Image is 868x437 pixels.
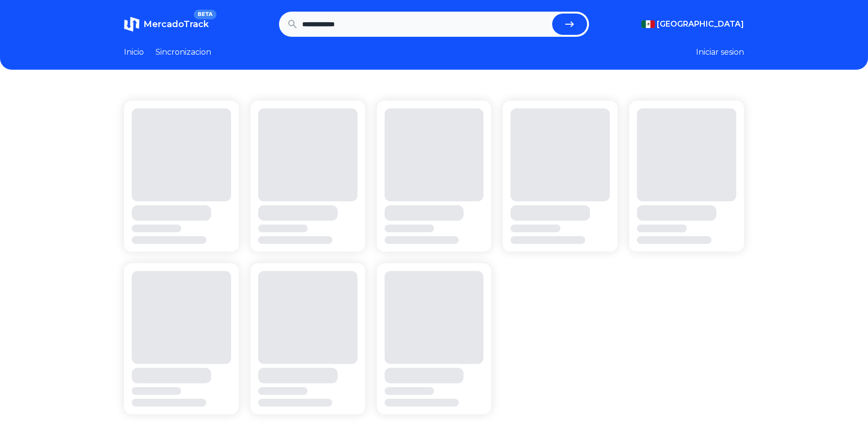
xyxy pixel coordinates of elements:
a: Sincronizacion [155,46,211,58]
span: BETA [194,10,217,19]
img: MercadoTrack [124,16,139,32]
span: MercadoTrack [143,19,209,30]
a: Inicio [124,46,144,58]
a: MercadoTrackBETA [124,16,209,32]
button: Iniciar sesion [696,46,744,58]
span: [GEOGRAPHIC_DATA] [657,18,744,30]
img: Mexico [641,20,655,28]
button: [GEOGRAPHIC_DATA] [641,18,744,30]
